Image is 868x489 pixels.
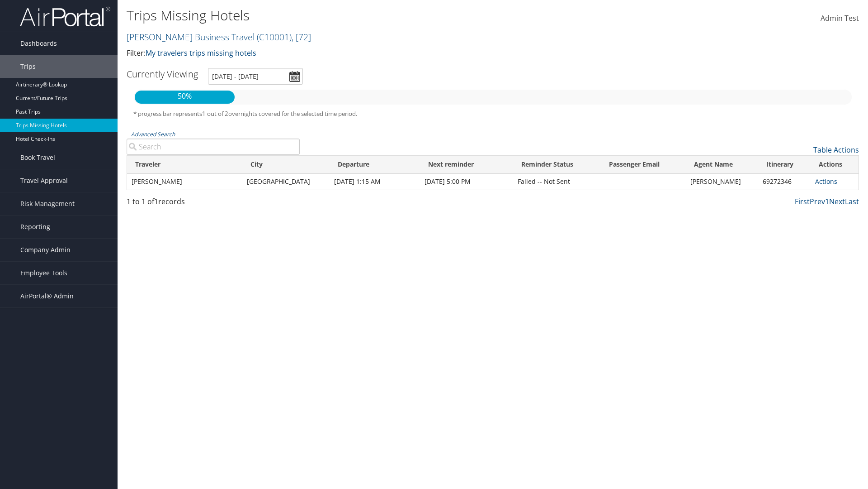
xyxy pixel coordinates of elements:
th: Actions [811,156,859,173]
th: Departure: activate to sort column ascending [330,156,420,173]
a: Next [829,197,845,206]
span: Book Travel [20,146,55,169]
h5: * progress bar represents overnights covered for the selected time period. [133,110,852,118]
td: [GEOGRAPHIC_DATA] [242,173,330,190]
span: 1 out of 2 [202,110,228,118]
input: Advanced Search [127,139,300,155]
span: Reporting [20,216,50,238]
a: Last [845,197,859,206]
td: 69272346 [758,173,811,190]
input: [DATE] - [DATE] [208,68,303,85]
a: Prev [810,197,825,206]
td: Failed -- Not Sent [513,173,600,190]
td: [DATE] 5:00 PM [420,173,514,190]
th: Traveler: activate to sort column ascending [127,156,242,173]
th: Next reminder [420,156,514,173]
a: Advanced Search [131,130,175,138]
span: Dashboards [20,32,57,55]
th: Agent Name [686,156,758,173]
p: Filter: [127,48,615,59]
p: 50% [135,91,235,102]
td: [PERSON_NAME] [686,173,758,190]
a: Admin Test [821,5,859,33]
span: AirPortal® Admin [20,285,74,307]
span: , [ 72 ] [292,31,311,43]
span: 1 [154,197,158,206]
span: Risk Management [20,192,75,215]
span: Company Admin [20,239,71,261]
img: airportal-logo.png [20,6,110,27]
th: City: activate to sort column ascending [242,156,330,173]
span: Trips [20,55,36,78]
h3: Currently Viewing [127,68,198,80]
a: 1 [825,197,829,206]
span: ( C10001 ) [257,31,292,43]
a: [PERSON_NAME] Business Travel [127,31,311,43]
td: [PERSON_NAME] [127,173,242,190]
a: Actions [815,177,837,186]
span: Admin Test [821,13,859,23]
a: Table Actions [813,145,859,155]
div: 1 to 1 of records [127,196,300,211]
th: Passenger Email: activate to sort column ascending [601,156,686,173]
th: Itinerary [758,156,811,173]
a: My travelers trips missing hotels [146,48,256,58]
a: First [795,197,810,206]
h1: Trips Missing Hotels [127,6,615,25]
th: Reminder Status [513,156,600,173]
td: [DATE] 1:15 AM [330,173,420,190]
span: Travel Approval [20,169,68,192]
span: Employee Tools [20,262,67,284]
